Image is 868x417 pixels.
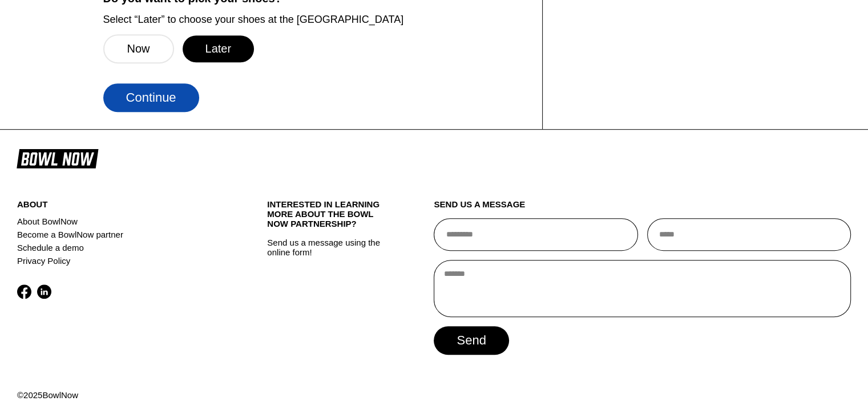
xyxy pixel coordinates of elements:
[183,35,255,62] button: Later
[17,228,225,241] a: Become a BowlNow partner
[434,326,508,355] button: send
[17,215,225,228] a: About BowlNow
[103,34,174,63] button: Now
[17,199,225,215] div: about
[17,241,225,254] a: Schedule a demo
[103,13,525,26] label: Select “Later” to choose your shoes at the [GEOGRAPHIC_DATA]
[434,199,851,218] div: send us a message
[267,174,392,390] div: Send us a message using the online form!
[103,83,199,112] button: Continue
[267,199,392,238] div: INTERESTED IN LEARNING MORE ABOUT THE BOWL NOW PARTNERSHIP?
[17,390,851,400] div: © 2025 BowlNow
[17,254,225,267] a: Privacy Policy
